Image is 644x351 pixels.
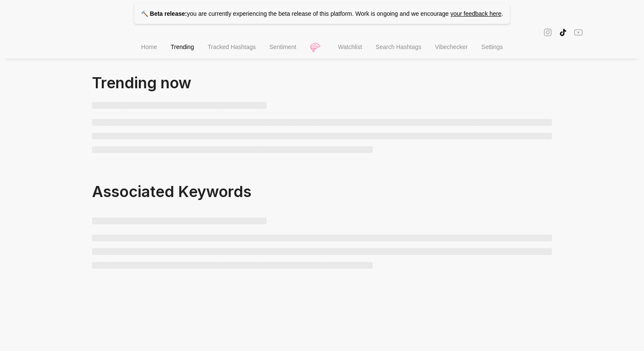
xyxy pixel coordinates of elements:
[543,27,552,37] span: instagram
[141,44,157,50] span: Home
[450,10,501,17] a: your feedback here
[338,44,362,50] span: Watchlist
[481,44,503,50] span: Settings
[171,44,194,50] span: Trending
[134,3,510,24] p: you are currently experiencing the beta release of this platform. Work is ongoing and we encourage .
[376,44,421,50] span: Search Hashtags
[270,44,296,50] span: Sentiment
[435,44,468,50] span: Vibechecker
[92,182,251,201] span: Associated Keywords
[207,44,256,50] span: Tracked Hashtags
[574,27,583,37] span: youtube
[92,73,191,92] span: Trending now
[141,10,187,17] strong: 🔨 Beta release:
